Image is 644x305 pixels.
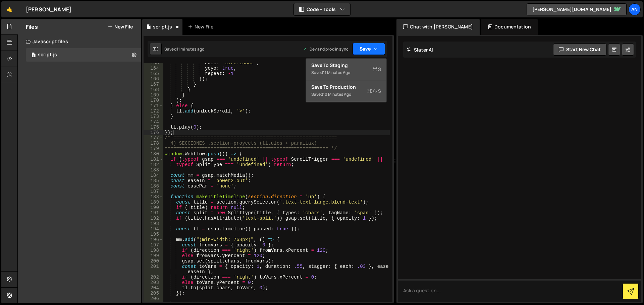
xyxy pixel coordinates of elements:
div: 178 [144,141,163,146]
div: 165 [144,71,163,76]
div: 172 [144,108,163,114]
button: Save to ProductionS Saved10 minutes ago [306,80,386,102]
div: 169 [144,92,163,98]
button: Save [353,43,385,55]
div: 205 [144,291,163,296]
div: 10 minutes ago [323,91,351,97]
div: 11 minutes ago [176,46,204,52]
div: 182 [144,162,163,167]
div: 196 [144,237,163,242]
div: 179 [144,146,163,151]
a: 🤙 [1,1,18,17]
div: 177 [144,135,163,141]
div: 195 [144,232,163,237]
button: Start new chat [553,44,606,56]
div: 198 [144,248,163,253]
div: 171 [144,103,163,108]
div: 16797/45948.js [26,48,141,62]
div: 167 [144,82,163,87]
div: 11 minutes ago [323,70,350,75]
div: 173 [144,114,163,119]
button: Code + Tools [294,3,350,15]
div: 201 [144,264,163,275]
div: 190 [144,205,163,210]
div: Saved [311,69,381,77]
div: script.js [153,23,172,30]
div: 200 [144,258,163,264]
div: Documentation [481,19,538,35]
div: 191 [144,210,163,216]
div: 184 [144,173,163,178]
a: [PERSON_NAME][DOMAIN_NAME] [527,3,627,15]
div: Save to Staging [311,62,381,69]
button: New File [108,24,133,29]
div: 181 [144,157,163,162]
div: 188 [144,194,163,200]
div: 194 [144,226,163,232]
div: 197 [144,242,163,248]
div: 189 [144,200,163,205]
span: 1 [32,53,36,58]
div: 187 [144,189,163,194]
div: Chat with [PERSON_NAME] [396,19,480,35]
div: New File [188,23,216,30]
div: 168 [144,87,163,92]
button: Save to StagingS Saved11 minutes ago [306,59,386,80]
div: 163 [144,60,163,66]
div: Saved [311,90,381,98]
span: S [367,88,381,94]
div: 174 [144,119,163,125]
div: 164 [144,66,163,71]
div: Save to Production [311,84,381,90]
div: 193 [144,221,163,226]
div: 192 [144,216,163,221]
span: S [373,66,381,73]
div: 186 [144,183,163,189]
div: 199 [144,253,163,258]
div: 180 [144,151,163,157]
div: 183 [144,167,163,173]
div: Javascript files [18,35,141,48]
div: 203 [144,280,163,285]
h2: Slater AI [407,47,433,53]
div: 166 [144,76,163,82]
h2: Files [26,23,38,30]
div: 204 [144,285,163,291]
div: script.js [38,52,57,58]
div: 206 [144,296,163,301]
a: An [629,3,641,15]
div: 170 [144,98,163,103]
div: 202 [144,275,163,280]
div: Dev and prod in sync [303,46,348,52]
div: [PERSON_NAME] [26,5,71,13]
div: 176 [144,130,163,135]
div: 175 [144,125,163,130]
div: Saved [164,46,204,52]
div: 185 [144,178,163,183]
